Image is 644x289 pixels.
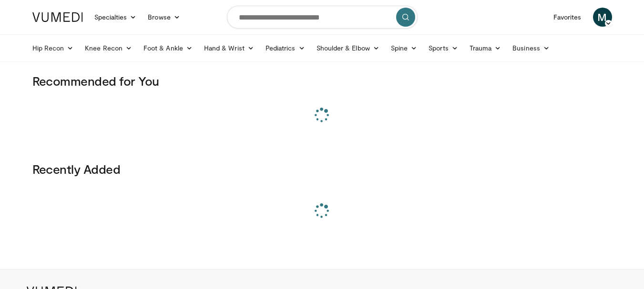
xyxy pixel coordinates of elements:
[32,12,83,22] img: VuMedi Logo
[227,6,418,29] input: Search topics, interventions
[32,161,612,177] h3: Recently Added
[507,39,555,58] a: Business
[138,39,198,58] a: Foot & Ankle
[27,39,80,58] a: Hip Recon
[198,39,260,58] a: Hand & Wrist
[423,39,464,58] a: Sports
[464,39,507,58] a: Trauma
[260,39,311,58] a: Pediatrics
[311,39,385,58] a: Shoulder & Elbow
[89,8,143,27] a: Specialties
[32,73,612,89] h3: Recommended for You
[593,8,612,27] a: M
[385,39,423,58] a: Spine
[79,39,138,58] a: Knee Recon
[142,8,186,27] a: Browse
[548,8,587,27] a: Favorites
